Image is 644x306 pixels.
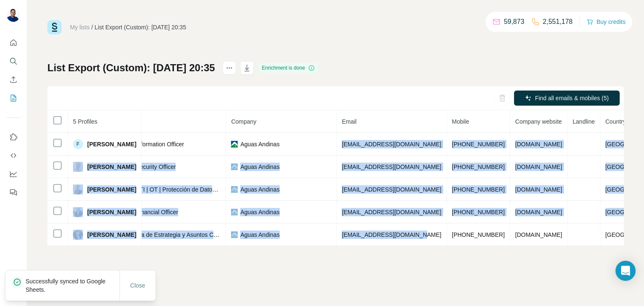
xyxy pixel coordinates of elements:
[47,20,62,34] img: Surfe Logo
[7,166,20,182] button: Dashboard
[87,231,136,239] span: [PERSON_NAME]
[73,207,83,217] img: Avatar
[452,141,505,148] span: [PHONE_NUMBER]
[452,163,505,170] span: [PHONE_NUMBER]
[130,281,145,290] span: Close
[452,209,505,215] span: [PHONE_NUMBER]
[26,277,119,294] p: Successfully synced to Google Sheets.
[87,163,136,171] span: [PERSON_NAME]
[73,230,83,240] img: Avatar
[70,24,90,31] a: My lists
[7,130,20,145] button: Use Surfe on LinkedIn
[240,140,279,148] span: Aguas Andinas
[515,118,562,125] span: Company website
[573,118,595,125] span: Landline
[452,231,505,238] span: [PHONE_NUMBER]
[231,186,238,193] img: company-logo
[73,162,83,172] img: Avatar
[342,118,356,125] span: Email
[342,209,441,215] span: [EMAIL_ADDRESS][DOMAIN_NAME]
[7,8,20,22] img: Avatar
[452,186,505,193] span: [PHONE_NUMBER]
[260,63,318,73] div: Enrichment is done
[73,184,83,194] img: Avatar
[120,141,184,148] span: Chief Information Officer
[605,118,626,125] span: Country
[87,185,136,194] span: [PERSON_NAME]
[7,35,20,50] button: Quick start
[120,209,178,215] span: Chief Financial Officer
[515,186,562,193] span: [DOMAIN_NAME]
[73,118,97,125] span: 5 Profiles
[240,185,279,194] span: Aguas Andinas
[7,72,20,87] button: Enrich CSV
[342,163,441,170] span: [EMAIL_ADDRESS][DOMAIN_NAME]
[515,141,562,148] span: [DOMAIN_NAME]
[587,16,626,28] button: Buy credits
[47,61,215,75] h1: List Export (Custom): [DATE] 20:35
[73,139,83,149] div: F
[452,118,469,125] span: Mobile
[240,208,279,216] span: Aguas Andinas
[91,23,93,31] li: /
[615,261,636,281] div: Open Intercom Messenger
[223,61,236,75] button: actions
[515,231,562,238] span: [DOMAIN_NAME]
[95,23,186,31] div: List Export (Custom): [DATE] 20:35
[515,209,562,215] span: [DOMAIN_NAME]
[515,163,562,170] span: [DOMAIN_NAME]
[504,17,525,27] p: 59,873
[231,231,238,238] img: company-logo
[125,278,151,293] button: Close
[7,148,20,163] button: Use Surfe API
[87,208,136,216] span: [PERSON_NAME]
[120,163,176,170] span: Chief Security Officer
[87,140,136,148] span: [PERSON_NAME]
[7,185,20,200] button: Feedback
[7,91,20,106] button: My lists
[231,141,238,148] img: company-logo
[231,118,256,125] span: Company
[240,231,279,239] span: Aguas Andinas
[342,141,441,148] span: [EMAIL_ADDRESS][DOMAIN_NAME]
[342,231,441,238] span: [EMAIL_ADDRESS][DOMAIN_NAME]
[231,209,238,215] img: company-logo
[535,94,609,102] span: Find all emails & mobiles (5)
[120,186,293,193] span: CISO | TI | OT | Protección de Datos | Seguridad de la Información
[120,231,242,238] span: Directora de Estrategia y Asuntos Corporativos
[7,54,20,69] button: Search
[231,163,238,170] img: company-logo
[240,163,279,171] span: Aguas Andinas
[342,186,441,193] span: [EMAIL_ADDRESS][DOMAIN_NAME]
[543,17,573,27] p: 2,551,178
[514,91,620,106] button: Find all emails & mobiles (5)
